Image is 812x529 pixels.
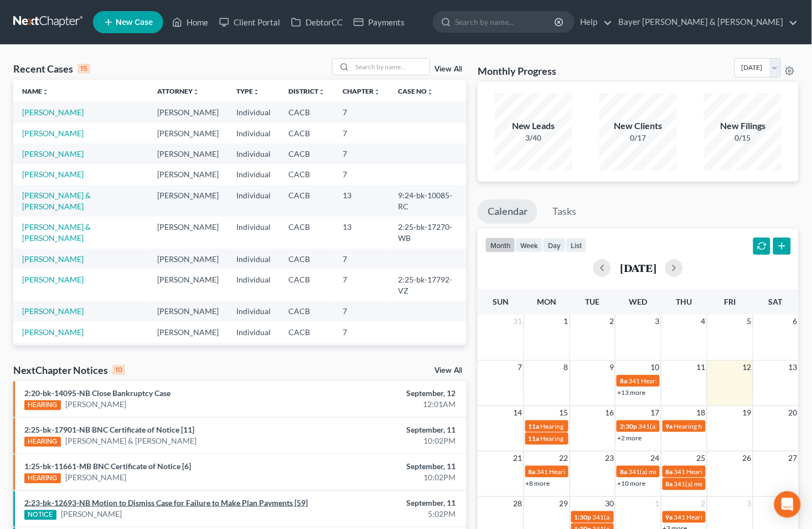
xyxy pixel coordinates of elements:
[629,297,648,306] span: Wed
[13,363,125,377] div: NextChapter Notices
[22,222,91,243] a: [PERSON_NAME] & [PERSON_NAME]
[149,165,228,185] td: [PERSON_NAME]
[352,59,430,75] input: Search by name...
[22,129,84,138] a: [PERSON_NAME]
[319,424,456,435] div: September, 11
[319,89,325,95] i: unfold_more
[77,64,90,74] div: 15
[599,120,677,132] div: New Clients
[774,491,801,518] div: Open Intercom Messenger
[280,269,334,301] td: CACB
[334,123,390,143] td: 7
[676,297,692,306] span: Thu
[604,406,615,419] span: 16
[543,238,566,253] button: day
[620,262,656,274] h2: [DATE]
[666,468,673,476] span: 8a
[541,422,627,430] span: Hearing for [PERSON_NAME]
[650,451,661,465] span: 24
[149,343,228,374] td: [PERSON_NAME]
[24,388,170,398] a: 2:20-bk-14095-NB Close Bankruptcy Case
[65,472,127,483] a: [PERSON_NAME]
[585,297,599,306] span: Tue
[149,322,228,342] td: [PERSON_NAME]
[788,361,799,374] span: 13
[22,87,49,95] a: Nameunfold_more
[613,12,798,32] a: Bayer [PERSON_NAME] & [PERSON_NAME]
[390,217,467,248] td: 2:25-bk-17270-WB
[22,191,91,211] a: [PERSON_NAME] & [PERSON_NAME]
[617,388,645,397] a: +13 more
[529,422,540,430] span: 11a
[599,132,677,143] div: 0/17
[22,327,84,337] a: [PERSON_NAME]
[593,513,700,521] span: 341(a) meeting for [PERSON_NAME]
[650,361,661,374] span: 10
[628,377,727,385] span: 341 Hearing for [PERSON_NAME]
[513,406,524,419] span: 14
[167,12,214,32] a: Home
[742,451,753,465] span: 26
[280,343,334,374] td: CACB
[542,199,586,224] a: Tasks
[558,451,570,465] span: 22
[24,474,61,484] div: HEARING
[654,497,661,510] span: 1
[24,425,194,434] a: 2:25-bk-17901-NB BNC Certificate of Notice [11]
[493,297,509,306] span: Sun
[13,62,90,75] div: Recent Cases
[374,89,381,95] i: unfold_more
[228,217,280,248] td: Individual
[620,468,627,476] span: 8a
[319,399,456,410] div: 12:01AM
[620,422,637,430] span: 2:30p
[604,497,615,510] span: 30
[22,107,84,117] a: [PERSON_NAME]
[666,513,673,521] span: 9a
[558,406,570,419] span: 15
[149,123,228,143] td: [PERSON_NAME]
[193,89,200,95] i: unfold_more
[390,343,467,374] td: 1:25-bk-11661-MB
[654,315,661,328] span: 3
[280,249,334,269] td: CACB
[334,102,390,122] td: 7
[478,199,537,224] a: Calendar
[566,238,587,253] button: list
[575,12,612,32] a: Help
[700,497,707,510] span: 2
[228,322,280,342] td: Individual
[228,165,280,185] td: Individual
[61,509,122,520] a: [PERSON_NAME]
[214,12,286,32] a: Client Portal
[558,497,570,510] span: 29
[792,315,799,328] span: 6
[435,65,462,73] a: View All
[42,89,49,95] i: unfold_more
[319,509,456,520] div: 5:02PM
[24,498,308,507] a: 2:23-bk-12693-NB Motion to Dismiss Case for Failure to Make Plan Payments [59]
[228,143,280,164] td: Individual
[517,361,524,374] span: 7
[700,315,707,328] span: 4
[65,435,197,446] a: [PERSON_NAME] & [PERSON_NAME]
[334,217,390,248] td: 13
[529,434,540,443] span: 11a
[334,143,390,164] td: 7
[280,185,334,217] td: CACB
[228,269,280,301] td: Individual
[149,249,228,269] td: [PERSON_NAME]
[286,12,348,32] a: DebtorCC
[228,301,280,322] td: Individual
[526,479,550,487] a: +8 more
[112,365,125,375] div: 10
[575,513,592,521] span: 1:30p
[650,406,661,419] span: 17
[24,461,191,471] a: 1:25-bk-11661-MB BNC Certificate of Notice [6]
[746,497,753,510] span: 3
[280,322,334,342] td: CACB
[628,468,794,476] span: 341(a) meeting for [PERSON_NAME] & [PERSON_NAME]
[280,143,334,164] td: CACB
[704,132,782,143] div: 0/15
[399,87,434,95] a: Case Nounfold_more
